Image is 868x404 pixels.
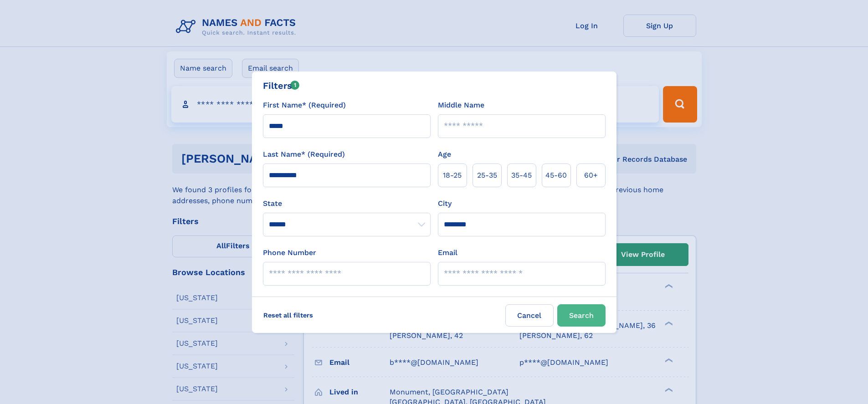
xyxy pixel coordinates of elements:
label: First Name* (Required) [263,100,346,111]
label: Phone Number [263,247,316,258]
label: Email [438,247,457,258]
label: Age [438,149,451,160]
label: Last Name* (Required) [263,149,345,160]
span: 45‑60 [545,170,567,181]
div: Filters [263,79,300,92]
span: 60+ [584,170,598,181]
label: Middle Name [438,100,484,111]
label: City [438,198,452,209]
span: 25‑35 [477,170,497,181]
label: Cancel [505,304,554,327]
button: Search [557,304,606,327]
span: 35‑45 [511,170,532,181]
label: Reset all filters [257,304,319,326]
label: State [263,198,431,209]
span: 18‑25 [443,170,462,181]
